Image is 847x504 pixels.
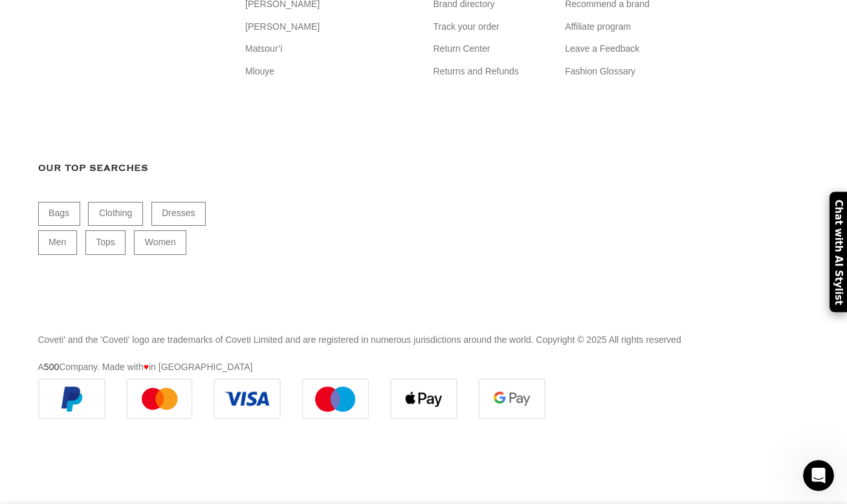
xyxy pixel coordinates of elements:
a: Matsour’i [245,43,283,56]
a: Fashion Glossary [565,65,637,78]
a: Women (22,688 items) [134,230,186,254]
h3: Our Top Searches [38,161,217,175]
iframe: Intercom live chat [803,460,834,491]
div: A Company. Made with in [GEOGRAPHIC_DATA] [38,333,809,375]
a: [PERSON_NAME] [245,21,321,34]
img: DHL (1) [639,390,736,420]
a: Tops (3,154 items) [85,230,126,254]
a: Returns and Refunds [434,65,520,78]
img: guaranteed-safe-checkout-bordered.j [38,378,546,419]
a: Return Center [434,43,492,56]
a: Affiliate program [565,21,632,34]
a: Track your order [434,21,501,34]
a: Clothing (19,394 items) [88,202,143,226]
a: 500 [44,362,59,372]
a: Leave a Feedback [565,43,641,56]
a: Men (1,906 items) [38,230,77,254]
a: Bags (1,767 items) [38,202,80,226]
p: Coveti' and the 'Coveti' logo are trademarks of Coveti Limited and are registered in numerous jur... [38,333,809,347]
img: svg%3E [38,25,217,122]
a: Mlouye [245,65,276,78]
span: ♥ [143,359,149,375]
a: Dresses (9,913 items) [151,202,206,226]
